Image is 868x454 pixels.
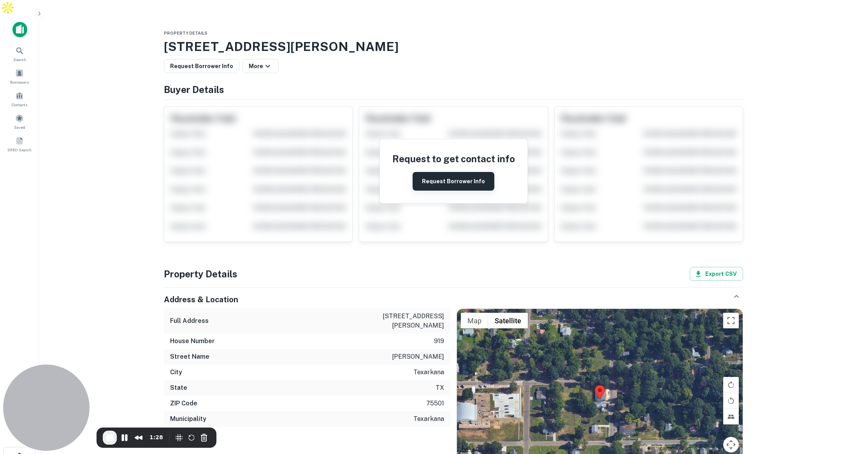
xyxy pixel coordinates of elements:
button: More [242,59,279,73]
h4: Property Details [164,267,237,281]
button: Show satellite imagery [488,313,528,328]
button: Rotate map clockwise [723,377,739,393]
a: SREO Search [2,133,37,154]
h6: City [170,368,182,377]
a: Saved [2,111,37,132]
h6: Municipality [170,414,206,424]
button: Map camera controls [723,437,739,452]
h5: Address & Location [164,294,238,305]
img: capitalize-icon.png [12,22,27,37]
span: Borrowers [10,79,29,85]
a: Borrowers [2,66,37,87]
h6: Street Name [170,352,209,361]
p: [PERSON_NAME] [392,352,444,361]
p: 919 [434,337,444,346]
span: Property Details [164,31,207,35]
button: Toggle fullscreen view [723,313,739,328]
button: Show street map [461,313,488,328]
p: texarkana [413,368,444,377]
h6: ZIP Code [170,399,197,408]
button: Export CSV [690,267,743,281]
span: SREO Search [7,147,32,153]
span: Saved [14,124,25,130]
h6: House Number [170,337,215,346]
h3: [STREET_ADDRESS][PERSON_NAME] [164,37,743,56]
h4: Request to get contact info [392,152,515,166]
span: Search [13,56,26,63]
h6: Full Address [170,316,209,326]
button: Tilt map [723,409,739,424]
iframe: Chat Widget [829,392,868,429]
a: Contacts [2,88,37,109]
button: Request Borrower Info [164,59,239,73]
p: [STREET_ADDRESS][PERSON_NAME] [374,312,444,330]
p: texarkana [413,414,444,424]
span: Contacts [12,102,27,108]
button: Rotate map counterclockwise [723,393,739,408]
a: Search [2,43,37,64]
button: Request Borrower Info [413,172,494,191]
h4: Buyer Details [164,82,743,96]
p: 75501 [426,399,444,408]
h6: State [170,383,187,393]
p: tx [436,383,444,393]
